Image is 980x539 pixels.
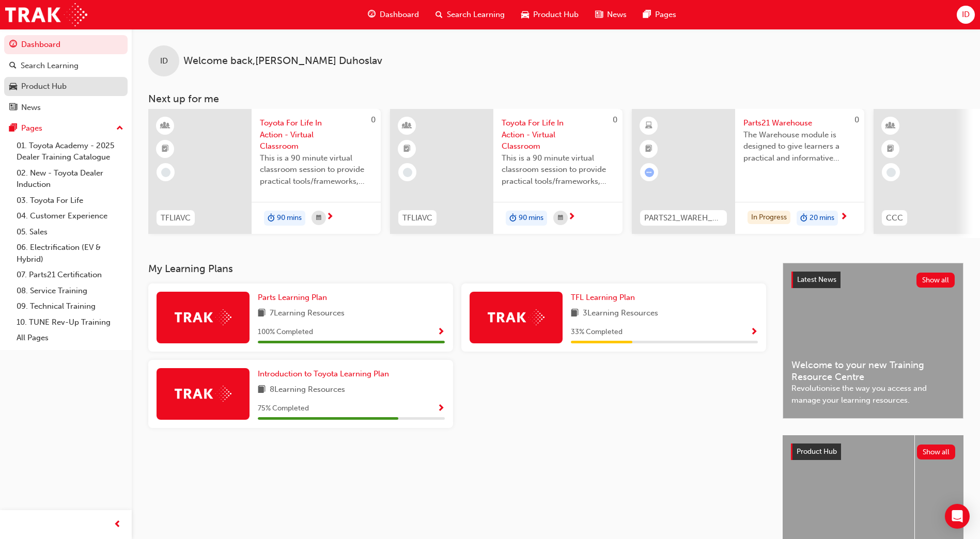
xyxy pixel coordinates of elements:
[4,56,128,75] a: Search Learning
[571,307,579,320] span: book-icon
[9,40,17,50] span: guage-icon
[427,4,513,25] a: search-iconSearch Learning
[513,4,587,25] a: car-iconProduct Hub
[655,9,676,21] span: Pages
[916,273,955,288] button: Show all
[258,292,331,304] a: Parts Learning Plan
[643,8,651,21] span: pages-icon
[12,298,128,314] a: 09. Technical Training
[360,4,427,25] a: guage-iconDashboard
[644,212,723,224] span: PARTS21_WAREH_N1021_EL
[613,115,617,124] span: 0
[390,109,623,234] a: 0TFLIAVCToyota For Life In Action - Virtual ClassroomThis is a 90 minute virtual classroom sessio...
[502,152,614,187] span: This is a 90 minute virtual classroom session to provide practical tools/frameworks, behaviours a...
[886,212,903,224] span: CCC
[645,142,652,156] span: booktick-icon
[632,109,864,234] a: 0PARTS21_WAREH_N1021_ELParts21 WarehouseThe Warehouse module is designed to give learners a pract...
[161,212,191,224] span: TFLIAVC
[783,263,963,419] a: Latest NewsShow allWelcome to your new Training Resource CentreRevolutionise the way you access a...
[791,383,955,406] span: Revolutionise the way you access and manage your learning resources.
[4,119,128,138] button: Pages
[9,82,17,91] span: car-icon
[4,33,128,119] button: DashboardSearch LearningProduct HubNews
[4,98,128,117] a: News
[9,124,17,133] span: pages-icon
[533,9,579,21] span: Product Hub
[260,152,372,187] span: This is a 90 minute virtual classroom session to provide practical tools/frameworks, behaviours a...
[957,6,975,24] button: ID
[962,9,970,21] span: ID
[148,109,381,234] a: 0TFLIAVCToyota For Life In Action - Virtual ClassroomThis is a 90 minute virtual classroom sessio...
[162,119,169,133] span: learningResourceType_INSTRUCTOR_LED-icon
[502,117,614,152] span: Toyota For Life In Action - Virtual Classroom
[791,443,955,460] a: Product HubShow all
[258,368,393,380] a: Introduction to Toyota Learning Plan
[587,4,635,25] a: news-iconNews
[854,115,859,124] span: 0
[12,193,128,209] a: 03. Toyota For Life
[368,8,376,21] span: guage-icon
[886,168,896,177] span: learningRecordVerb_NONE-icon
[402,212,432,224] span: TFLIAVC
[258,369,389,378] span: Introduction to Toyota Learning Plan
[403,119,411,133] span: learningResourceType_INSTRUCTOR_LED-icon
[810,212,834,224] span: 20 mins
[917,445,956,459] button: Show all
[750,326,758,339] button: Show Progress
[571,293,635,302] span: TFL Learning Plan
[743,117,856,129] span: Parts21 Warehouse
[21,102,41,114] div: News
[4,35,128,54] a: Dashboard
[887,142,894,156] span: booktick-icon
[12,267,128,283] a: 07. Parts21 Certification
[519,212,543,224] span: 90 mins
[558,212,563,225] span: calendar-icon
[437,404,445,414] span: Show Progress
[277,212,302,224] span: 90 mins
[21,81,67,92] div: Product Hub
[571,326,623,338] span: 33 % Completed
[316,212,321,225] span: calendar-icon
[447,9,505,21] span: Search Learning
[161,168,170,177] span: learningRecordVerb_NONE-icon
[258,293,327,302] span: Parts Learning Plan
[148,263,766,275] h3: My Learning Plans
[21,122,42,134] div: Pages
[12,165,128,193] a: 02. New - Toyota Dealer Induction
[12,240,128,267] a: 06. Electrification (EV & Hybrid)
[645,119,652,133] span: learningResourceType_ELEARNING-icon
[114,518,121,531] span: prev-icon
[116,122,123,135] span: up-icon
[403,142,411,156] span: booktick-icon
[437,326,445,339] button: Show Progress
[800,212,807,225] span: duration-icon
[568,213,575,222] span: next-icon
[326,213,334,222] span: next-icon
[791,272,955,288] a: Latest NewsShow all
[791,359,955,383] span: Welcome to your new Training Resource Centre
[260,117,372,152] span: Toyota For Life In Action - Virtual Classroom
[9,103,17,113] span: news-icon
[258,326,313,338] span: 100 % Completed
[488,309,545,325] img: Trak
[12,314,128,330] a: 10. TUNE Rev-Up Training
[750,328,758,337] span: Show Progress
[380,9,419,21] span: Dashboard
[183,55,382,67] span: Welcome back , [PERSON_NAME] Duhoslav
[12,330,128,346] a: All Pages
[571,292,639,304] a: TFL Learning Plan
[258,403,309,415] span: 75 % Completed
[840,213,848,222] span: next-icon
[270,384,345,397] span: 8 Learning Resources
[160,55,168,67] span: ID
[5,3,87,26] img: Trak
[12,138,128,165] a: 01. Toyota Academy - 2025 Dealer Training Catalogue
[945,504,970,529] div: Open Intercom Messenger
[435,8,443,21] span: search-icon
[748,211,790,225] div: In Progress
[270,307,345,320] span: 7 Learning Resources
[437,328,445,337] span: Show Progress
[175,309,231,325] img: Trak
